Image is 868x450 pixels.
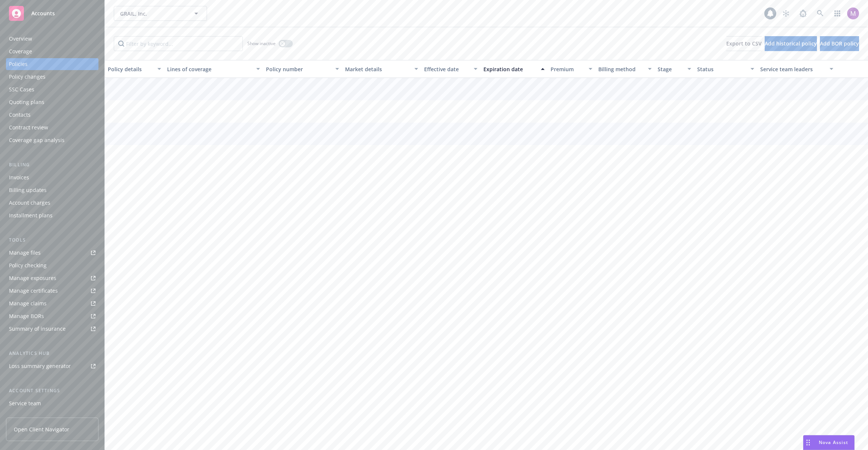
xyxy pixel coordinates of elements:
[421,60,480,78] button: Effective date
[6,387,98,394] div: Account settings
[9,122,48,133] div: Contract review
[757,60,836,78] button: Service team leaders
[6,171,98,183] a: Invoices
[9,134,65,146] div: Coverage gap analysis
[830,6,845,21] a: Switch app
[778,6,793,21] a: Stop snowing
[658,65,683,73] div: Stage
[247,40,276,47] span: Show inactive
[6,71,98,83] a: Policy changes
[6,259,98,271] a: Policy checking
[114,6,207,21] button: GRAIL, Inc.
[6,298,98,309] a: Manage claims
[820,36,859,51] button: Add BOR policy
[9,197,50,209] div: Account charges
[9,84,34,95] div: SSC Cases
[6,285,98,297] a: Manage certificates
[820,40,859,47] span: Add BOR policy
[9,298,47,309] div: Manage claims
[697,65,746,73] div: Status
[9,58,28,70] div: Policies
[114,36,243,51] input: Filter by keyword...
[548,60,595,78] button: Premium
[803,435,813,450] div: Drag to move
[31,10,55,16] span: Accounts
[6,323,98,335] a: Summary of insurance
[9,410,56,422] div: Sales relationships
[6,397,98,409] a: Service team
[6,310,98,322] a: Manage BORs
[6,272,98,284] a: Manage exposures
[796,6,811,21] a: Report a Bug
[266,65,331,73] div: Policy number
[6,33,98,45] a: Overview
[14,425,69,433] span: Open Client Navigator
[9,184,47,196] div: Billing updates
[765,36,817,51] button: Add historical policy
[6,247,98,259] a: Manage files
[9,259,47,271] div: Policy checking
[6,350,98,357] div: Analytics hub
[9,96,44,108] div: Quoting plans
[6,45,98,57] a: Coverage
[595,60,655,78] button: Billing method
[551,65,584,73] div: Premium
[6,210,98,221] a: Installment plans
[6,96,98,108] a: Quoting plans
[803,435,855,450] button: Nova Assist
[6,134,98,146] a: Coverage gap analysis
[9,45,32,57] div: Coverage
[6,410,98,422] a: Sales relationships
[813,6,828,21] a: Search
[6,161,98,169] div: Billing
[9,310,44,322] div: Manage BORs
[6,3,98,24] a: Accounts
[726,36,762,51] button: Export to CSV
[483,65,536,73] div: Expiration date
[120,10,185,18] span: GRAIL, Inc.
[6,109,98,121] a: Contacts
[9,109,31,121] div: Contacts
[694,60,758,78] button: Status
[9,71,46,83] div: Policy changes
[9,210,53,221] div: Installment plans
[108,65,153,73] div: Policy details
[6,236,98,244] div: Tools
[6,184,98,196] a: Billing updates
[598,65,643,73] div: Billing method
[9,247,41,259] div: Manage files
[9,360,71,372] div: Loss summary generator
[847,7,859,19] img: photo
[655,60,694,78] button: Stage
[819,439,848,446] span: Nova Assist
[9,285,58,297] div: Manage certificates
[480,60,548,78] button: Expiration date
[9,272,56,284] div: Manage exposures
[6,197,98,209] a: Account charges
[9,33,32,45] div: Overview
[6,84,98,95] a: SSC Cases
[105,60,164,78] button: Policy details
[9,397,41,409] div: Service team
[9,171,29,183] div: Invoices
[164,60,263,78] button: Lines of coverage
[9,323,66,335] div: Summary of insurance
[726,40,762,47] span: Export to CSV
[342,60,421,78] button: Market details
[424,65,469,73] div: Effective date
[167,65,252,73] div: Lines of coverage
[6,122,98,133] a: Contract review
[760,65,825,73] div: Service team leaders
[765,40,817,47] span: Add historical policy
[263,60,342,78] button: Policy number
[6,58,98,70] a: Policies
[345,65,410,73] div: Market details
[6,360,98,372] a: Loss summary generator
